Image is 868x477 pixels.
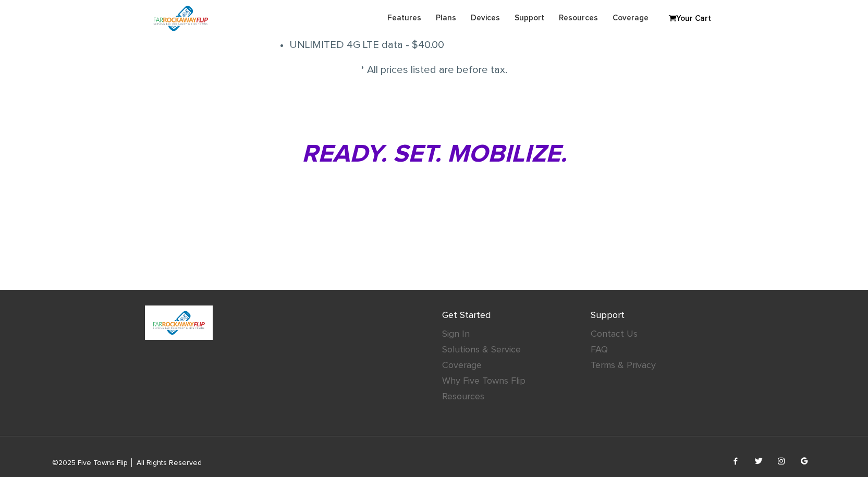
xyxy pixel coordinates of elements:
[278,98,591,191] h1: Ready. Set. Mobilize.
[145,305,213,340] img: FiveTownsFlip
[52,458,202,468] div: ©2025 Five Towns Flip │ All Rights Reserved
[442,311,575,321] h4: Get Started
[591,329,638,339] a: Contact Us
[591,311,724,321] h4: Support
[380,8,429,28] a: Features
[442,345,521,354] a: Solutions & Service
[591,345,608,354] a: FAQ
[442,361,482,370] a: Coverage
[795,452,814,471] a: Find us on Google Maps
[726,452,745,471] a: Follow us on Facebook
[552,8,605,28] a: Resources
[749,452,768,471] a: Follow us on Twitter
[463,8,507,28] a: Devices
[772,452,791,471] a: Follow us on Instagram
[278,6,591,77] div: * All prices listed are before tax.
[591,361,656,370] a: Terms & Privacy
[507,8,552,28] a: Support
[664,11,716,27] a: Your Cart
[289,38,591,52] li: UNLIMITED 4G LTE data - $40.00
[442,329,470,339] a: Sign In
[442,392,484,401] a: Resources
[442,376,525,386] a: Why Five Towns Flip
[605,8,656,28] a: Coverage
[429,8,463,28] a: Plans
